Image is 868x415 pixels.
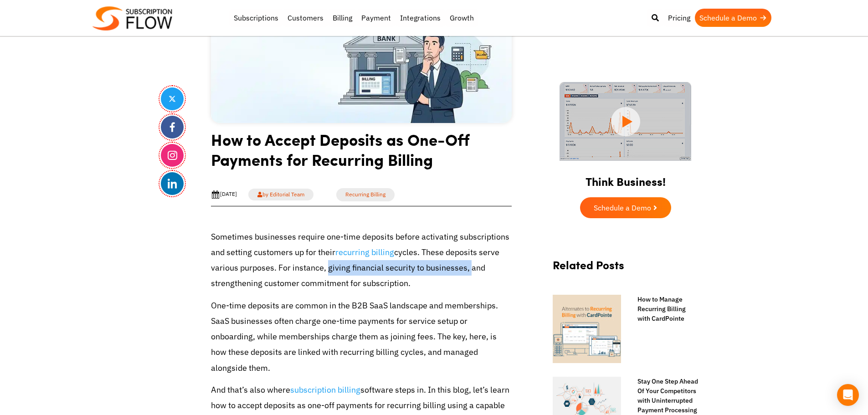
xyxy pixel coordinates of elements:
[211,229,512,292] p: Sometimes businesses require one-time deposits before activating subscriptions and setting custom...
[553,295,621,363] img: Recurring billing with Cardpointe
[560,82,691,161] img: intro video
[695,9,771,27] a: Schedule a Demo
[837,384,859,406] div: Open Intercom Messenger
[553,258,699,281] h2: Related Posts
[395,9,445,27] a: Integrations
[594,204,651,211] span: Schedule a Demo
[445,9,478,27] a: Growth
[211,129,512,176] h1: How to Accept Deposits as One-Off Payments for Recurring Billing
[628,295,699,323] a: How to Manage Recurring Billing with CardPointe
[580,197,671,218] a: Schedule a Demo
[663,9,695,27] a: Pricing
[229,9,283,27] a: Subscriptions
[357,9,395,27] a: Payment
[248,189,313,200] a: by Editorial Team
[92,6,172,31] img: Subscriptionflow
[544,164,708,193] h2: Think Business!
[328,9,357,27] a: Billing
[283,9,328,27] a: Customers
[211,298,512,376] p: One-time deposits are common in the B2B SaaS landscape and memberships. SaaS businesses often cha...
[290,384,360,395] a: subscription billing
[211,190,237,199] div: [DATE]
[336,188,395,201] a: Recurring Billing
[335,247,394,257] a: recurring billing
